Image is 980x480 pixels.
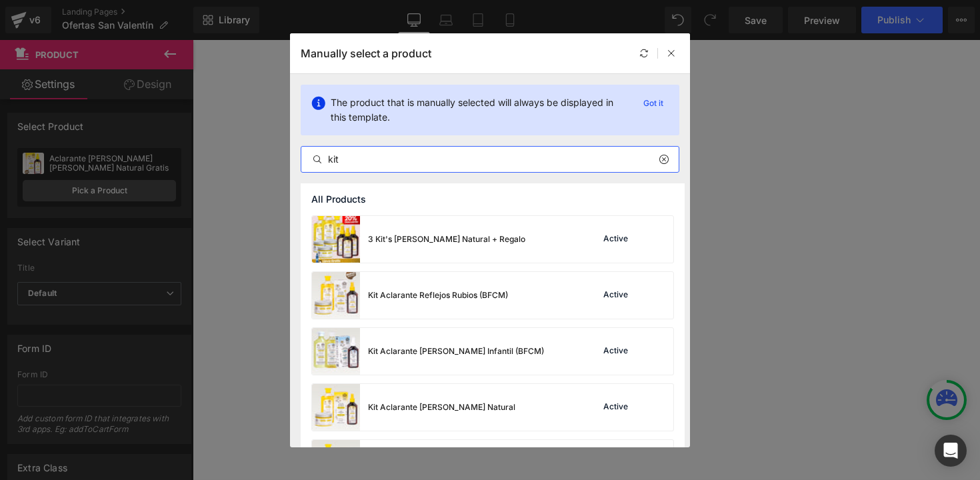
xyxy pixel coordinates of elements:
div: Kit Aclarante [PERSON_NAME] Infantil (BFCM) [368,345,544,357]
div: Active [601,290,631,301]
p: Manually select a product [301,47,431,60]
input: Search products [301,151,679,167]
div: Open Intercom Messenger [935,435,967,467]
div: Active [601,402,631,413]
div: Active [601,234,631,245]
p: Got it [638,95,669,111]
p: The product that is manually selected will always be displayed in this template. [331,95,627,125]
div: Kit Aclarante [PERSON_NAME] Natural [368,401,515,413]
div: Active [601,346,631,357]
div: Kit Aclarante Reflejos Rubios (BFCM) [368,289,508,301]
img: product-img [312,328,360,375]
img: product-img [312,216,360,263]
div: All Products [301,183,685,215]
img: product-img [312,384,360,431]
img: product-img [312,272,360,319]
div: 3 Kit's [PERSON_NAME] Natural + Regalo [368,233,525,245]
